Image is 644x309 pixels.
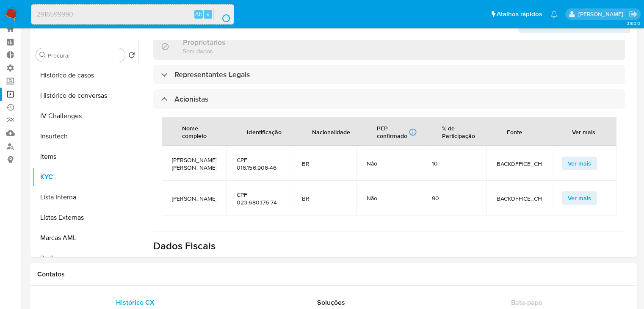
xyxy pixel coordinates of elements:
span: Alt [195,10,202,18]
span: 3.163.0 [626,20,640,27]
button: search-icon [213,8,231,20]
span: BR [302,160,346,168]
button: Ver mais [562,157,597,170]
span: [PERSON_NAME] [PERSON_NAME] [172,156,216,171]
div: Acionistas [153,89,625,109]
div: Ver mais [562,121,605,142]
button: KYC [33,167,138,187]
span: CPF 016.156.906-46 [237,156,281,171]
p: matias.logusso@mercadopago.com.br [578,10,626,18]
input: Procurar [48,52,122,59]
h3: Representantes Legais [174,70,250,79]
button: Retornar ao pedido padrão [128,52,135,61]
button: Marcas AML [33,228,138,248]
div: Não [367,194,411,202]
div: Identificação [237,121,291,142]
span: Ver mais [568,157,591,169]
div: ProprietáriosSem dados [153,33,625,60]
div: PEP confirmado [377,124,417,140]
h1: Dados Fiscais [153,240,625,252]
div: Nome completo [172,118,217,146]
div: 90 [432,194,476,202]
span: Histórico CX [116,298,155,307]
div: Fonte [497,121,532,142]
button: Histórico de conversas [33,86,138,106]
a: Sair [629,10,638,19]
button: Histórico de casos [33,65,138,86]
a: Notificações [550,11,558,18]
span: s [207,10,209,18]
span: Bate-papo [511,298,542,307]
span: BR [302,195,346,202]
div: Não [367,160,411,167]
div: Nacionalidade [302,121,360,142]
h1: Contatos [37,270,630,279]
button: Insurtech [33,126,138,146]
button: IV Challenges [33,106,138,126]
h3: Acionistas [174,94,208,104]
button: Listas Externas [33,207,138,228]
div: Representantes Legais [153,65,625,84]
button: Items [33,146,138,167]
h3: Proprietários [183,38,225,47]
span: BACKOFFICE_CHALLENGE [497,160,541,168]
button: Ver mais [562,191,597,205]
div: % de Participação [432,118,485,146]
button: Procurar [39,52,46,58]
span: [PERSON_NAME] [172,195,216,202]
span: Soluções [317,298,345,307]
p: Sem dados [183,47,225,55]
span: CPF 023.680.176-74 [237,191,281,206]
button: Lista Interna [33,187,138,207]
div: 10 [432,160,476,167]
button: Perfis [33,248,138,268]
span: BACKOFFICE_CHALLENGE [497,195,541,202]
input: Pesquise usuários ou casos... [31,9,234,20]
span: Atalhos rápidos [497,10,542,19]
span: Ver mais [568,192,591,204]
